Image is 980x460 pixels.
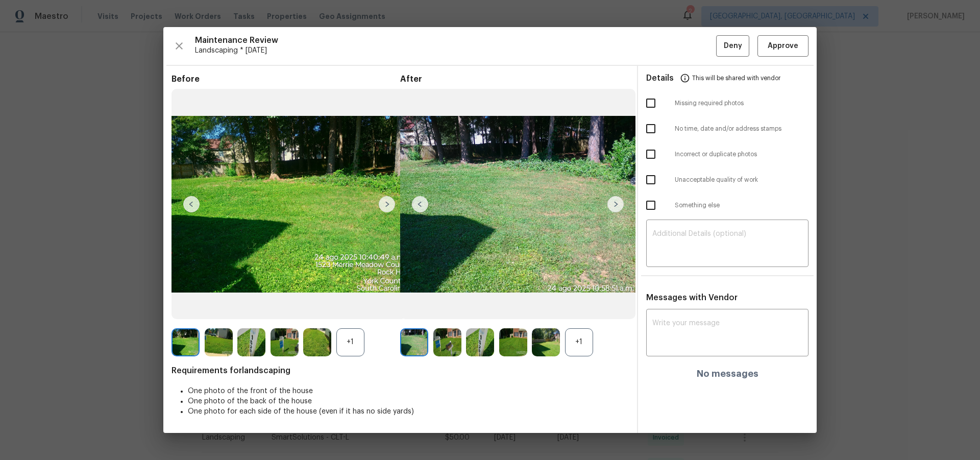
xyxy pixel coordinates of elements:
[675,99,808,108] span: Missing required photos
[183,196,200,212] img: left-chevron-button-url
[692,66,780,90] span: This will be shared with vendor
[400,74,629,84] span: After
[188,396,629,406] li: One photo of the back of the house
[638,141,817,167] div: Incorrect or duplicate photos
[675,150,808,159] span: Incorrect or duplicate photos
[565,328,593,356] div: +1
[195,35,716,45] span: Maintenance Review
[646,66,674,90] span: Details
[171,74,400,84] span: Before
[757,35,808,57] button: Approve
[724,40,742,53] span: Deny
[412,196,428,212] img: left-chevron-button-url
[188,406,629,417] li: One photo for each side of the house (even if it has no side yards)
[638,167,817,192] div: Unacceptable quality of work
[638,192,817,218] div: Something else
[638,116,817,141] div: No time, date and/or address stamps
[638,90,817,116] div: Missing required photos
[768,40,798,53] span: Approve
[675,201,808,210] span: Something else
[716,35,749,57] button: Deny
[171,366,629,376] span: Requirements for landscaping
[607,196,624,212] img: right-chevron-button-url
[379,196,395,212] img: right-chevron-button-url
[675,176,808,184] span: Unacceptable quality of work
[697,369,758,379] h4: No messages
[646,294,738,302] span: Messages with Vendor
[675,125,808,133] span: No time, date and/or address stamps
[188,386,629,396] li: One photo of the front of the house
[195,45,716,56] span: Landscaping * [DATE]
[336,328,364,356] div: +1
